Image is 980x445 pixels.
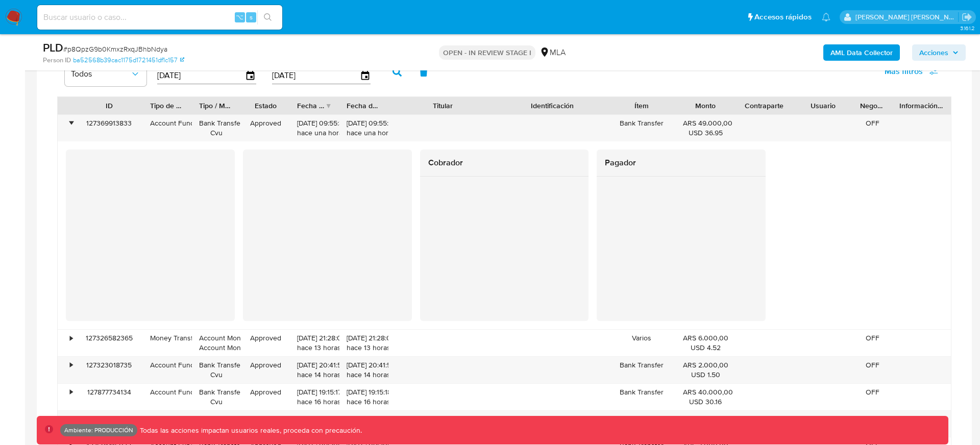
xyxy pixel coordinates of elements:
b: Person ID [43,56,71,65]
a: ba52568b39cac1175d1721451df1c157 [73,56,184,65]
div: MLA [540,47,566,58]
b: PLD [43,39,63,56]
span: Accesos rápidos [754,12,812,22]
button: search-icon [257,10,278,24]
p: facundoagustin.borghi@mercadolibre.com [855,12,959,22]
p: OPEN - IN REVIEW STAGE I [439,45,535,60]
p: Ambiente: PRODUCCIÓN [64,428,133,432]
input: Buscar usuario o caso... [37,11,282,24]
button: AML Data Collector [823,44,900,61]
a: Notificaciones [822,13,830,21]
button: Acciones [912,44,966,61]
span: # p8QpzG9b0KmxzRxqJBhbNdya [63,44,167,54]
span: ⌥ [236,12,243,22]
b: AML Data Collector [830,44,893,61]
p: Todas las acciones impactan usuarios reales, proceda con precaución. [137,426,362,435]
span: 3.161.2 [960,24,975,32]
span: Acciones [919,44,948,61]
a: Salir [962,12,972,22]
span: s [250,12,253,22]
